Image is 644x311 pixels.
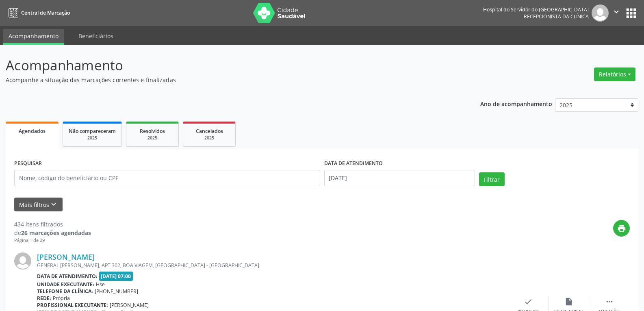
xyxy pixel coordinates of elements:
button: apps [624,6,638,20]
img: img [14,252,31,270]
div: 2025 [189,135,230,141]
span: Resolvidos [140,128,165,135]
b: Rede: [37,295,51,302]
i: print [617,224,626,233]
span: [DATE] 07:00 [99,272,133,281]
div: GENERAL [PERSON_NAME], APT 302, BOA VIAGEM, [GEOGRAPHIC_DATA] - [GEOGRAPHIC_DATA] [37,262,508,269]
p: Acompanhamento [6,55,449,76]
div: Página 1 de 29 [14,237,91,244]
button: Mais filtroskeyboard_arrow_down [14,198,63,212]
p: Ano de acompanhamento [480,98,552,109]
i: keyboard_arrow_down [49,200,58,209]
span: Central de Marcação [21,9,70,16]
b: Profissional executante: [37,302,108,309]
input: Nome, código do beneficiário ou CPF [14,170,320,186]
div: 434 itens filtrados [14,220,91,228]
span: Não compareceram [69,128,116,135]
div: Hospital do Servidor do [GEOGRAPHIC_DATA] [483,6,589,13]
div: de [14,228,91,237]
a: Acompanhamento [3,29,64,45]
i:  [612,7,621,16]
span: Agendados [19,128,46,135]
input: Selecione um intervalo [324,170,475,186]
span: [PHONE_NUMBER] [95,288,138,295]
img: img [592,4,609,22]
button:  [609,4,624,22]
label: PESQUISAR [14,157,42,170]
button: Filtrar [479,172,505,186]
b: Data de atendimento: [37,273,98,280]
p: Acompanhe a situação das marcações correntes e finalizadas [6,76,449,84]
a: [PERSON_NAME] [37,252,95,261]
span: Cancelados [196,128,223,135]
label: DATA DE ATENDIMENTO [324,157,383,170]
div: 2025 [69,135,116,141]
i: check [524,297,533,306]
i:  [605,297,614,306]
span: Hse [96,281,105,288]
span: Própria [53,295,70,302]
a: Central de Marcação [6,6,70,20]
button: Relatórios [594,67,635,81]
i: insert_drive_file [564,297,573,306]
button: print [613,220,630,237]
b: Telefone da clínica: [37,288,93,295]
span: Recepcionista da clínica [524,13,589,20]
span: [PERSON_NAME] [110,302,149,309]
b: Unidade executante: [37,281,94,288]
strong: 26 marcações agendadas [21,229,91,237]
a: Beneficiários [73,29,119,43]
div: 2025 [132,135,173,141]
